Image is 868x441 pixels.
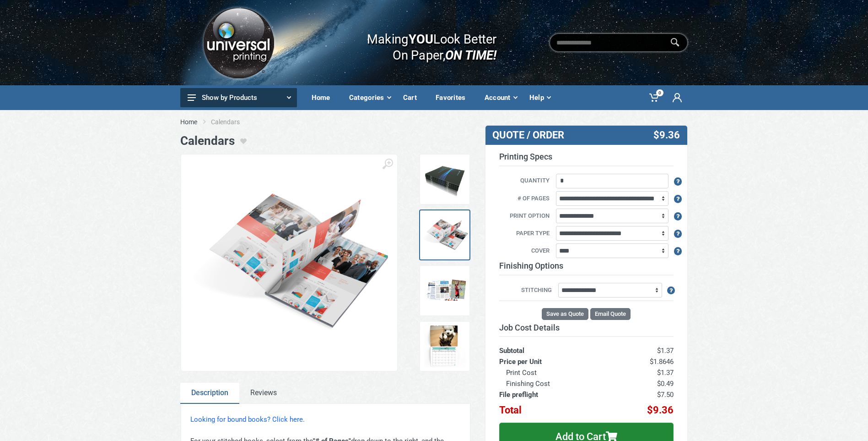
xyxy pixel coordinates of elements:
[200,4,277,82] img: Logo.png
[492,176,555,186] label: Quantity
[180,383,239,404] a: Description
[478,88,523,107] div: Account
[499,152,674,166] h3: Printing Specs
[523,88,556,107] div: Help
[653,129,680,141] span: $9.36
[419,209,470,261] a: Open Spreads
[647,404,674,416] span: $9.36
[419,321,470,372] a: Calendar
[492,229,555,239] label: Paper Type
[419,265,470,316] a: Samples
[419,154,470,205] a: Saddlestich Book
[305,85,343,110] a: Home
[343,88,397,107] div: Categories
[190,415,305,424] a: Looking for bound books? Click here.
[190,194,388,332] img: Open Spreads
[499,336,614,356] th: Subtotal
[499,323,674,333] h3: Job Cost Details
[239,383,288,404] a: Reviews
[422,324,468,369] img: Calendar
[397,85,429,110] a: Cart
[492,194,555,204] label: # of Pages
[590,308,631,320] button: Email Quote
[650,358,674,366] span: $1.8646
[492,211,555,221] label: Print Option
[180,134,235,148] h1: Calendars
[499,286,557,296] label: Stitching
[445,47,496,63] i: ON TIME!
[429,88,478,107] div: Favorites
[657,347,674,355] span: $1.37
[422,156,468,202] img: Saddlestich Book
[409,31,433,47] b: YOU
[180,117,197,127] a: Home
[492,246,555,256] label: Cover
[349,22,497,63] div: Making Look Better On Paper,
[422,268,468,314] img: Samples
[499,367,614,378] th: Print Cost
[499,378,614,389] th: Finishing Cost
[499,389,614,400] th: File preflight
[180,117,688,127] nav: breadcrumb
[180,88,297,107] button: Show by Products
[656,89,663,96] span: 0
[211,117,253,127] li: Calendars
[643,85,666,110] a: 0
[657,369,674,377] span: $1.37
[542,308,588,320] button: Save as Quote
[499,261,674,276] h3: Finishing Options
[429,85,478,110] a: Favorites
[499,356,614,367] th: Price per Unit
[492,129,613,141] h3: QUOTE / ORDER
[657,391,674,399] span: $7.50
[397,88,429,107] div: Cart
[305,88,343,107] div: Home
[499,400,614,416] th: Total
[422,212,468,258] img: Open Spreads
[657,380,674,388] span: $0.49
